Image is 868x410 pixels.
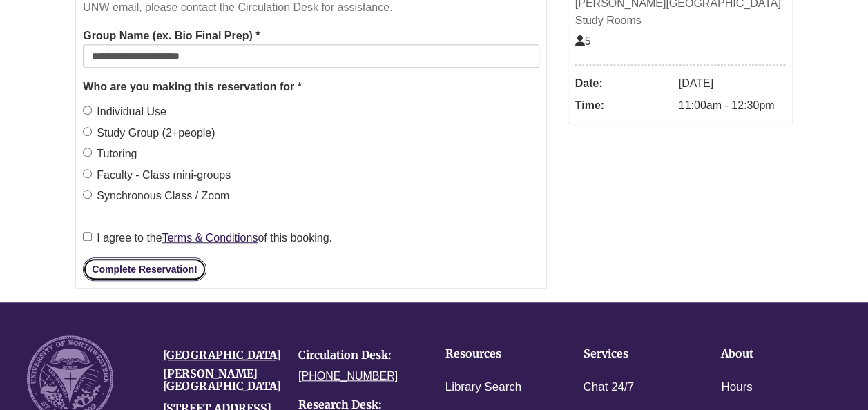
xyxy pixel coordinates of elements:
[83,103,166,121] label: Individual Use
[163,368,278,392] h4: [PERSON_NAME][GEOGRAPHIC_DATA]
[575,72,672,95] dt: Date:
[583,348,678,360] h4: Services
[83,145,137,163] label: Tutoring
[83,257,206,281] button: Complete Reservation!
[83,169,92,178] input: Faculty - Class mini-groups
[83,190,92,199] input: Synchronous Class / Zoom
[298,370,398,382] a: [PHONE_NUMBER]
[83,232,92,241] input: I agree to theTerms & Conditionsof this booking.
[83,127,92,136] input: Study Group (2+people)
[721,348,816,360] h4: About
[163,348,281,362] a: [GEOGRAPHIC_DATA]
[83,124,215,142] label: Study Group (2+people)
[83,229,332,247] label: I agree to the of this booking.
[575,95,672,117] dt: Time:
[83,187,229,205] label: Synchronous Class / Zoom
[298,349,414,362] h4: Circulation Desk:
[83,148,92,157] input: Tutoring
[83,78,539,96] legend: Who are you making this reservation for *
[162,232,258,244] a: Terms & Conditions
[583,378,634,398] a: Chat 24/7
[679,95,785,117] dd: 11:00am - 12:30pm
[721,378,752,398] a: Hours
[83,106,92,115] input: Individual Use
[679,72,785,95] dd: [DATE]
[83,166,231,184] label: Faculty - Class mini-groups
[445,348,541,360] h4: Resources
[445,378,522,398] a: Library Search
[83,27,260,45] label: Group Name (ex. Bio Final Prep) *
[575,35,591,47] span: The capacity of this space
